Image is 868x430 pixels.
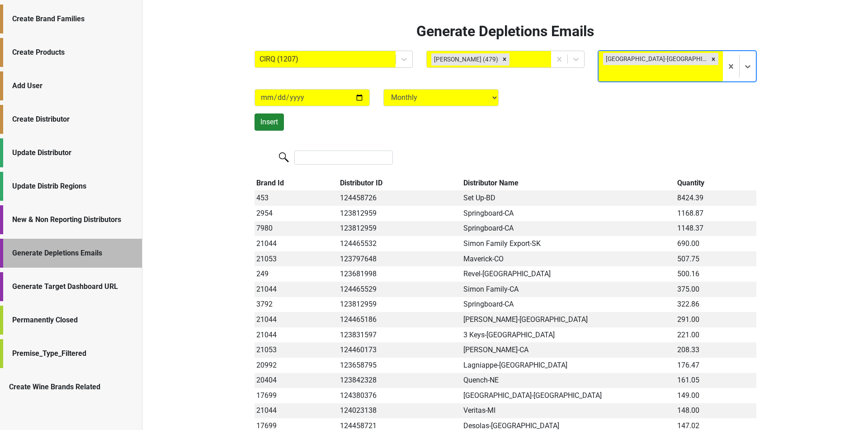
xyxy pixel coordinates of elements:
[338,297,462,312] td: 123812959
[603,53,708,65] div: [GEOGRAPHIC_DATA]-[GEOGRAPHIC_DATA]
[255,190,338,206] td: 453
[675,403,756,419] td: 148.00
[338,403,462,419] td: 124023138
[338,175,462,191] th: Distributor ID: activate to sort column ascending
[12,348,133,359] div: Premise_Type_Filtered
[708,53,718,65] div: Remove Tramonte-OH
[338,373,462,388] td: 123842328
[255,206,338,221] td: 2954
[461,282,675,297] td: Simon Family-CA
[338,312,462,327] td: 124465186
[675,190,756,206] td: 8424.39
[255,327,338,343] td: 21044
[255,236,338,251] td: 21044
[255,403,338,419] td: 21044
[431,53,500,65] div: [PERSON_NAME] (479)
[338,327,462,343] td: 123831597
[338,342,462,358] td: 124460173
[675,373,756,388] td: 161.05
[255,373,338,388] td: 20404
[255,282,338,297] td: 21044
[12,214,133,225] div: New & Non Reporting Distributors
[675,327,756,343] td: 221.00
[12,147,133,158] div: Update Distributor
[461,190,675,206] td: Set Up-BD
[9,382,133,392] div: Create Wine Brands Related
[338,190,462,206] td: 124458726
[255,388,338,403] td: 17699
[255,251,338,267] td: 21053
[12,14,133,24] div: Create Brand Families
[338,282,462,297] td: 124465529
[12,114,133,125] div: Create Distributor
[461,297,675,312] td: Springboard-CA
[675,297,756,312] td: 322.86
[675,175,756,191] th: Quantity: activate to sort column ascending
[461,175,675,191] th: Distributor Name: activate to sort column ascending
[12,47,133,58] div: Create Products
[255,23,756,40] h2: Generate Depletions Emails
[12,281,133,292] div: Generate Target Dashboard URL
[338,388,462,403] td: 124380376
[12,181,133,192] div: Update Distrib Regions
[461,312,675,327] td: [PERSON_NAME]-[GEOGRAPHIC_DATA]
[255,221,338,236] td: 7980
[675,342,756,358] td: 208.33
[255,113,284,131] button: Insert
[461,373,675,388] td: Quench-NE
[675,312,756,327] td: 291.00
[461,388,675,403] td: [GEOGRAPHIC_DATA]-[GEOGRAPHIC_DATA]
[338,221,462,236] td: 123812959
[255,175,338,191] th: Brand Id: activate to sort column ascending
[255,266,338,282] td: 249
[338,266,462,282] td: 123681998
[338,206,462,221] td: 123812959
[675,221,756,236] td: 1148.37
[338,358,462,373] td: 123658795
[461,358,675,373] td: Lagniappe-[GEOGRAPHIC_DATA]
[461,327,675,343] td: 3 Keys-[GEOGRAPHIC_DATA]
[461,206,675,221] td: Springboard-CA
[675,358,756,373] td: 176.47
[675,266,756,282] td: 500.16
[255,342,338,358] td: 21053
[675,236,756,251] td: 690.00
[338,236,462,251] td: 124465532
[675,251,756,267] td: 507.75
[255,358,338,373] td: 20992
[255,312,338,327] td: 21044
[461,236,675,251] td: Simon Family Export-SK
[675,282,756,297] td: 375.00
[12,248,133,259] div: Generate Depletions Emails
[675,206,756,221] td: 1168.87
[500,53,509,65] div: Remove Kathy Bremer (479)
[12,315,133,326] div: Permanently Closed
[461,403,675,419] td: Veritas-MI
[461,221,675,236] td: Springboard-CA
[461,251,675,267] td: Maverick-CO
[338,251,462,267] td: 123797648
[461,266,675,282] td: Revel-[GEOGRAPHIC_DATA]
[461,342,675,358] td: [PERSON_NAME]-CA
[255,297,338,312] td: 3792
[12,80,133,91] div: Add User
[675,388,756,403] td: 149.00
